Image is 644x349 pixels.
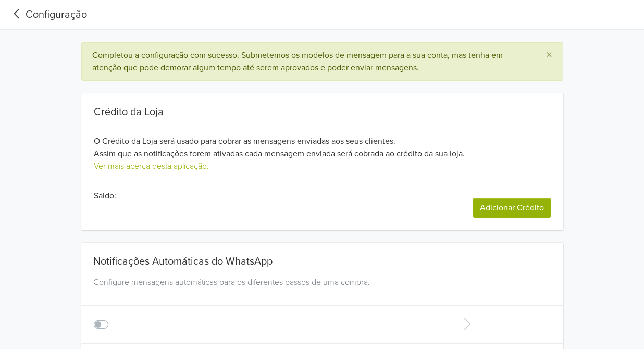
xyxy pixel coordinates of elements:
[94,190,116,202] p: Saldo:
[92,49,529,74] div: Completou a configuração com sucesso. Submetemos os modelos de mensagem para a sua conta, mas ten...
[546,47,552,63] span: ×
[89,276,555,301] div: Configure mensagens automáticas para os diferentes passos de uma compra.
[94,106,551,118] div: Crédito da Loja
[8,7,87,22] a: Configuração
[94,161,209,171] a: Ver mais acerca desta aplicação.
[473,198,551,218] a: Adicionar Crédito
[89,243,555,272] div: Notificações Automáticas do WhatsApp
[81,106,563,172] div: O Crédito da Loja será usado para cobrar as mensagens enviadas aos seus clientes. Assim que as no...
